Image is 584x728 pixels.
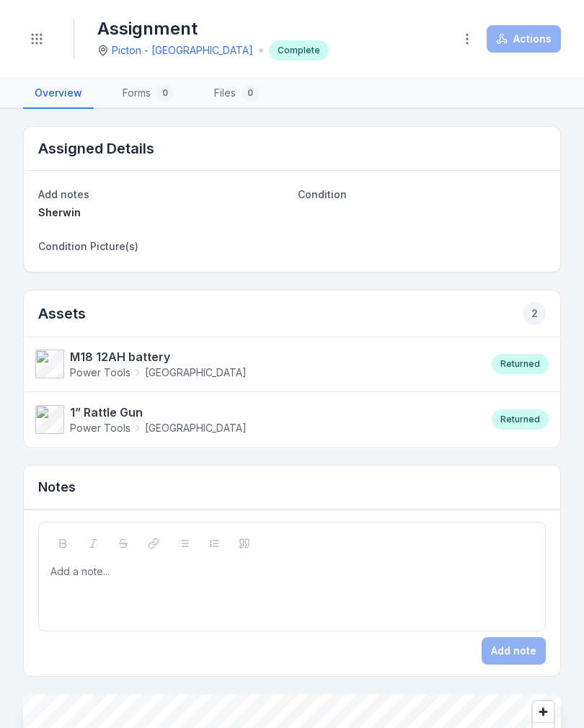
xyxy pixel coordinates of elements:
strong: 1” Rattle Gun [70,404,247,421]
div: Returned [492,354,549,374]
div: Returned [492,409,549,430]
a: M18 12AH batteryPower Tools[GEOGRAPHIC_DATA] [35,348,477,380]
a: 1” Rattle GunPower Tools[GEOGRAPHIC_DATA] [35,404,477,435]
span: Power Tools [70,365,130,380]
button: Toggle navigation [23,25,50,53]
button: Zoom in [533,701,554,722]
span: Condition Picture(s) [38,240,138,252]
span: [GEOGRAPHIC_DATA] [145,421,247,435]
div: 2 [523,302,546,325]
a: Files0 [203,79,270,109]
h2: Assets [38,302,546,325]
span: Power Tools [70,421,130,435]
span: Add notes [38,188,89,200]
h3: Notes [38,477,76,497]
a: Overview [23,79,94,109]
span: [GEOGRAPHIC_DATA] [145,365,247,380]
h2: Assigned Details [38,138,154,159]
div: Complete [269,40,329,61]
span: Sherwin [38,206,81,218]
strong: M18 12AH battery [70,348,247,365]
div: 0 [156,84,174,102]
a: Picton - [GEOGRAPHIC_DATA] [112,43,253,58]
a: Forms0 [111,79,185,109]
span: Condition [298,188,347,200]
h1: Assignment [97,17,329,40]
div: 0 [242,84,259,102]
